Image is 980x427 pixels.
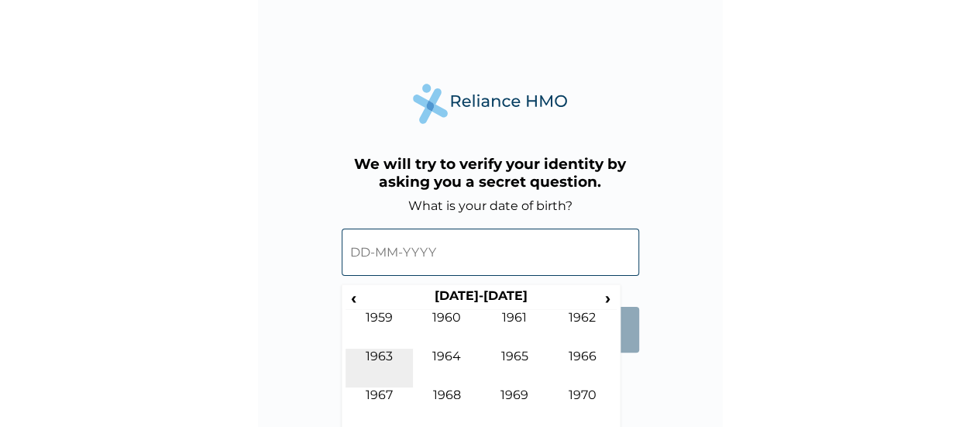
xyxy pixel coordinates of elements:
[481,349,549,387] td: 1965
[548,387,617,426] td: 1970
[408,198,573,213] label: What is your date of birth?
[342,155,639,191] h3: We will try to verify your identity by asking you a secret question.
[481,387,549,426] td: 1969
[548,310,617,349] td: 1962
[346,349,414,387] td: 1963
[342,229,639,276] input: DD-MM-YYYY
[413,84,568,123] img: Reliance Health's Logo
[548,349,617,387] td: 1966
[413,349,481,387] td: 1964
[600,288,617,308] span: ›
[413,310,481,349] td: 1960
[481,310,549,349] td: 1961
[346,310,414,349] td: 1959
[413,387,481,426] td: 1968
[362,288,600,310] th: [DATE]-[DATE]
[346,288,362,308] span: ‹
[346,387,414,426] td: 1967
